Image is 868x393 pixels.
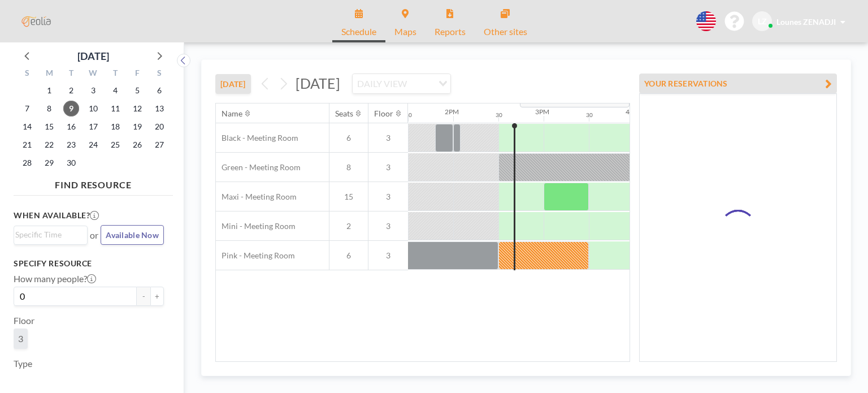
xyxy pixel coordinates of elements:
[41,119,57,135] span: Monday, September 15, 2025
[38,67,60,81] div: M
[535,107,549,116] div: 3PM
[335,109,353,119] div: Seats
[41,83,57,98] span: Monday, September 1, 2025
[296,75,340,92] span: [DATE]
[394,27,416,36] span: Maps
[151,119,167,135] span: Saturday, September 20, 2025
[639,74,837,93] button: YOUR RESERVATIONS
[374,109,393,119] div: Floor
[14,226,87,243] div: Search for option
[41,155,57,171] span: Monday, September 29, 2025
[41,101,57,116] span: Monday, September 8, 2025
[14,175,173,191] h4: FIND RESOURCE
[216,221,296,231] span: Mini - Meeting Room
[85,119,101,135] span: Wednesday, September 17, 2025
[107,101,123,116] span: Thursday, September 11, 2025
[14,273,96,284] label: How many people?
[60,67,83,81] div: T
[77,48,109,64] div: [DATE]
[368,133,408,143] span: 3
[329,192,368,202] span: 15
[341,27,376,36] span: Schedule
[129,83,145,98] span: Friday, September 5, 2025
[215,74,251,94] button: [DATE]
[18,333,23,344] span: 3
[368,251,408,261] span: 3
[151,83,167,98] span: Saturday, September 6, 2025
[126,67,148,81] div: F
[104,67,126,81] div: T
[758,16,767,27] span: LZ
[216,251,295,261] span: Pink - Meeting Room
[63,83,79,98] span: Tuesday, September 2, 2025
[19,137,35,153] span: Sunday, September 21, 2025
[151,137,167,153] span: Saturday, September 27, 2025
[776,17,836,27] span: Lounes ZENADJI
[19,155,35,171] span: Sunday, September 28, 2025
[19,101,35,116] span: Sunday, September 7, 2025
[14,315,34,326] label: Floor
[410,76,432,91] input: Search for option
[15,228,81,241] input: Search for option
[368,192,408,202] span: 3
[329,162,368,172] span: 8
[368,162,408,172] span: 3
[129,119,145,135] span: Friday, September 19, 2025
[16,67,38,81] div: S
[14,358,32,369] label: Type
[19,119,35,135] span: Sunday, September 14, 2025
[101,225,164,245] button: Available Now
[129,101,145,116] span: Friday, September 12, 2025
[150,287,164,306] button: +
[329,251,368,261] span: 6
[85,137,101,153] span: Wednesday, September 24, 2025
[107,83,123,98] span: Thursday, September 4, 2025
[216,192,297,202] span: Maxi - Meeting Room
[107,119,123,135] span: Thursday, September 18, 2025
[63,101,79,116] span: Tuesday, September 9, 2025
[329,133,368,143] span: 6
[41,137,57,153] span: Monday, September 22, 2025
[368,221,408,231] span: 3
[148,67,170,81] div: S
[216,133,298,143] span: Black - Meeting Room
[18,10,54,33] img: organization-logo
[484,27,527,36] span: Other sites
[216,162,301,172] span: Green - Meeting Room
[353,74,450,93] div: Search for option
[586,111,593,119] div: 30
[445,107,459,116] div: 2PM
[355,76,409,91] span: DAILY VIEW
[63,119,79,135] span: Tuesday, September 16, 2025
[106,230,159,240] span: Available Now
[626,107,640,116] div: 4PM
[129,137,145,153] span: Friday, September 26, 2025
[151,101,167,116] span: Saturday, September 13, 2025
[90,230,98,241] span: or
[222,109,242,119] div: Name
[85,83,101,98] span: Wednesday, September 3, 2025
[137,287,150,306] button: -
[14,258,164,269] h3: Specify resource
[405,111,412,119] div: 30
[496,111,502,119] div: 30
[435,27,466,36] span: Reports
[83,67,105,81] div: W
[107,137,123,153] span: Thursday, September 25, 2025
[63,137,79,153] span: Tuesday, September 23, 2025
[63,155,79,171] span: Tuesday, September 30, 2025
[329,221,368,231] span: 2
[85,101,101,116] span: Wednesday, September 10, 2025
